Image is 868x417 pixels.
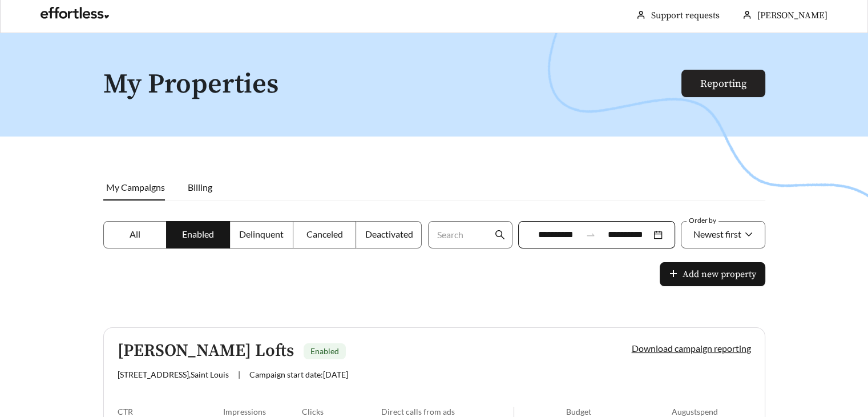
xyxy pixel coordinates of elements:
[700,77,746,90] a: Reporting
[118,342,294,360] h5: [PERSON_NAME] Lofts
[310,346,339,356] span: Enabled
[239,228,284,239] span: Delinquent
[681,70,765,97] button: Reporting
[672,407,751,416] div: August spend
[238,370,240,379] span: |
[586,230,596,240] span: to
[693,228,741,239] span: Newest first
[660,262,765,286] button: plusAdd new property
[365,228,413,239] span: Deactivated
[586,230,596,240] span: swap-right
[651,10,720,21] a: Support requests
[306,228,343,239] span: Canceled
[381,407,513,416] div: Direct calls from ads
[103,70,683,100] h1: My Properties
[188,182,212,193] span: Billing
[106,182,165,193] span: My Campaigns
[566,407,672,416] div: Budget
[118,407,223,416] div: CTR
[683,267,756,281] span: Add new property
[632,343,751,354] a: Download campaign reporting
[249,370,348,379] span: Campaign start date: [DATE]
[302,407,381,416] div: Clicks
[495,230,505,240] span: search
[223,407,302,416] div: Impressions
[182,228,214,239] span: Enabled
[118,370,229,379] span: [STREET_ADDRESS] , Saint Louis
[669,269,678,280] span: plus
[757,10,827,21] span: [PERSON_NAME]
[130,228,140,239] span: All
